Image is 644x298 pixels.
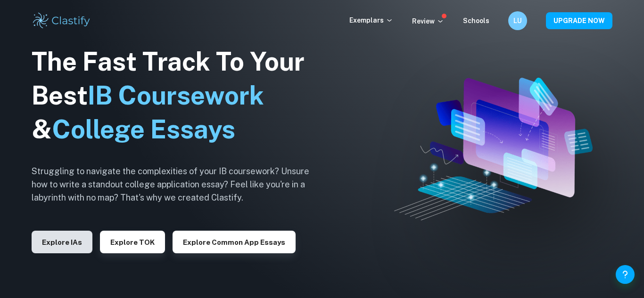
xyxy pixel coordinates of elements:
button: UPGRADE NOW [546,12,612,29]
button: Help and Feedback [616,265,635,284]
a: Schools [463,17,489,24]
img: Clastify hero [394,78,592,221]
h1: The Fast Track To Your Best & [32,45,324,146]
h6: Struggling to navigate the complexities of your IB coursework? Unsure how to write a standout col... [32,165,324,204]
h6: LU [512,16,523,26]
img: Clastify logo [32,11,91,30]
a: Explore IAs [32,237,92,246]
span: College Essays [52,114,235,144]
button: Explore TOK [100,231,165,253]
a: Explore TOK [100,237,165,246]
button: Explore Common App essays [173,231,296,253]
a: Explore Common App essays [173,237,296,246]
p: Exemplars [349,15,393,25]
button: Explore IAs [32,231,92,253]
span: IB Coursework [88,81,264,110]
p: Review [412,16,444,26]
button: LU [508,11,527,30]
